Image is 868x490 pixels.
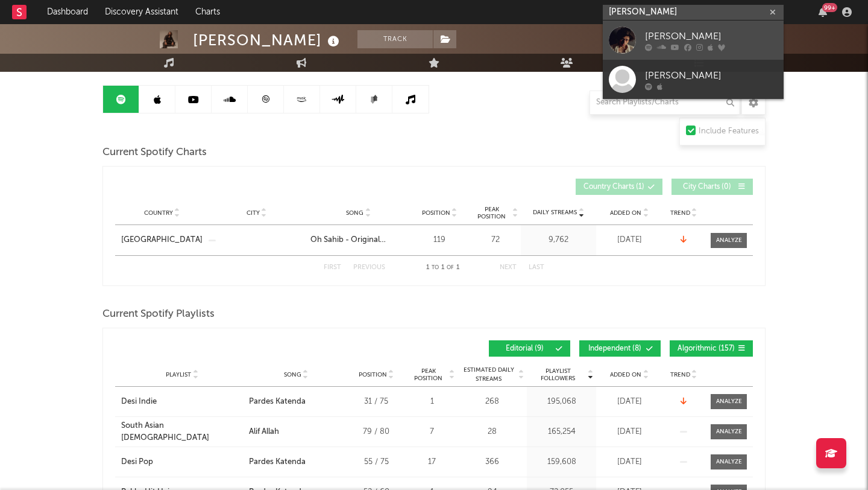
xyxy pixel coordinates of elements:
button: Track [357,30,433,48]
div: [DATE] [599,426,659,438]
div: [DATE] [599,456,659,468]
div: [PERSON_NAME] [645,68,778,83]
span: Position [422,209,450,217]
a: Desi Indie [121,396,243,408]
div: 17 [409,456,454,468]
button: First [324,264,341,271]
button: 99+ [819,7,827,17]
div: 9,762 [524,234,593,246]
span: Current Spotify Charts [102,145,207,160]
button: Independent(8) [579,340,661,357]
button: Previous [353,264,385,271]
div: 79 / 80 [349,426,403,438]
div: [PERSON_NAME] [645,29,778,43]
input: Search for artists [603,5,784,20]
div: Alif Allah [249,426,279,438]
div: 7 [409,426,454,438]
span: Estimated Daily Streams [461,366,517,384]
button: Country Charts(1) [576,179,662,195]
span: Song [284,371,301,378]
div: 159,608 [530,456,593,468]
div: [DATE] [599,396,659,408]
div: 55 / 75 [349,456,403,468]
a: [PERSON_NAME] [603,21,784,60]
span: Trend [670,209,690,217]
div: Include Features [699,124,759,139]
div: [PERSON_NAME] [193,30,342,50]
button: Next [500,264,517,271]
div: Desi Indie [121,396,157,408]
span: Country Charts ( 1 ) [583,183,644,191]
a: [PERSON_NAME] [603,60,784,99]
a: South Asian [DEMOGRAPHIC_DATA] [121,420,243,444]
span: Peak Position [473,206,511,220]
span: Added On [610,209,641,217]
input: Search Playlists/Charts [590,91,740,115]
span: Algorithmic ( 157 ) [678,345,735,352]
span: Position [359,371,387,378]
span: Independent ( 8 ) [587,345,643,352]
a: [GEOGRAPHIC_DATA] [121,234,203,246]
div: 268 [461,396,524,408]
span: Playlist [166,371,191,378]
span: Editorial ( 9 ) [497,345,552,352]
span: to [432,265,439,270]
span: Trend [670,371,690,378]
div: 72 [473,234,518,246]
div: Pardes Katenda [249,456,306,468]
button: Last [529,264,544,271]
div: 165,254 [530,426,593,438]
span: Playlist Followers [530,367,586,382]
button: City Charts(0) [671,179,753,195]
button: Algorithmic(157) [670,340,753,357]
span: Daily Streams [533,208,577,217]
button: Editorial(9) [489,340,570,357]
span: Country [144,209,173,217]
div: 99 + [822,3,837,12]
div: 31 / 75 [349,396,403,408]
div: 1 [409,396,454,408]
div: 1 1 1 [409,261,476,275]
span: Current Spotify Playlists [102,307,215,322]
div: 366 [461,456,524,468]
div: 28 [461,426,524,438]
span: of [447,265,454,270]
div: [DATE] [599,234,659,246]
span: Added On [610,371,641,378]
div: 195,068 [530,396,593,408]
div: Pardes Katenda [249,396,306,408]
div: 119 [412,234,467,246]
a: Oh Sahib - Original Sountrack Of Abdullahpur Ka Devdas [310,234,406,246]
a: Desi Pop [121,456,243,468]
span: Song [346,209,363,217]
span: Peak Position [409,367,447,382]
span: City Charts ( 0 ) [679,183,735,191]
div: Desi Pop [121,456,153,468]
span: City [247,209,260,217]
